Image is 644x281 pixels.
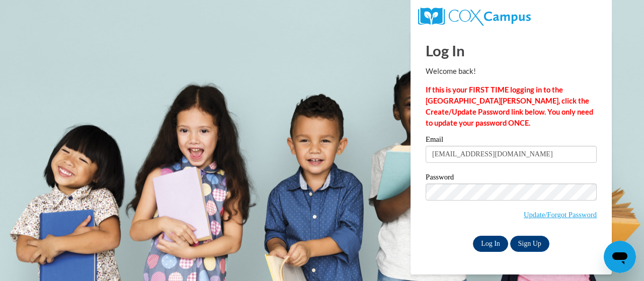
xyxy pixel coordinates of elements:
[426,66,597,77] p: Welcome back!
[426,85,593,127] strong: If this is your FIRST TIME logging in to the [GEOGRAPHIC_DATA][PERSON_NAME], click the Create/Upd...
[604,241,636,273] iframe: Button to launch messaging window
[426,173,597,183] label: Password
[426,136,597,146] label: Email
[426,40,597,61] h1: Log In
[473,236,508,252] input: Log In
[418,8,531,26] img: COX Campus
[524,211,597,219] a: Update/Forgot Password
[510,236,549,252] a: Sign Up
